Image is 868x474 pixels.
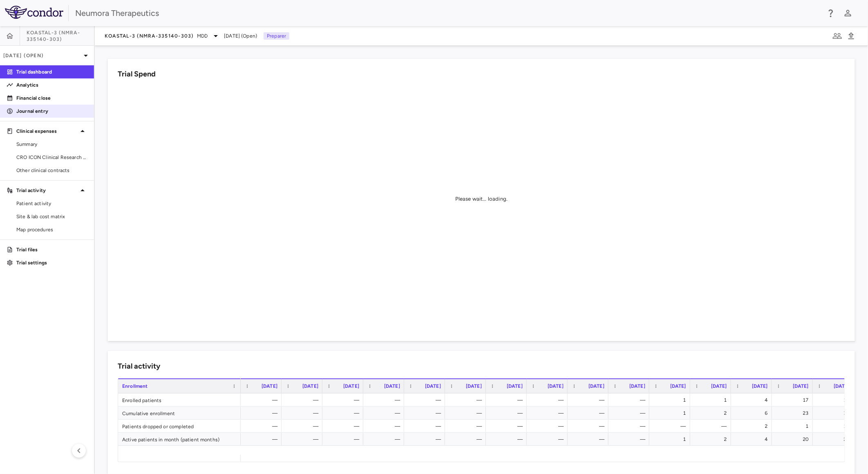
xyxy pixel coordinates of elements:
[711,383,727,389] span: [DATE]
[698,433,727,446] div: 2
[412,420,441,433] div: —
[738,420,768,433] div: 2
[3,52,81,59] p: [DATE] (Open)
[575,394,604,407] div: —
[118,394,241,406] div: Enrolled patients
[575,433,604,446] div: —
[670,383,686,389] span: [DATE]
[588,383,604,389] span: [DATE]
[616,433,645,446] div: —
[698,394,727,407] div: 1
[105,33,194,39] span: KOASTAL-3 (NMRA-335140-303)
[16,200,87,207] span: Patient activity
[452,433,482,446] div: —
[534,407,564,420] div: —
[264,32,289,40] p: Preparer
[534,420,564,433] div: —
[330,433,359,446] div: —
[629,383,645,389] span: [DATE]
[16,167,87,174] span: Other clinical contracts
[118,361,160,372] h6: Trial activity
[466,383,482,389] span: [DATE]
[262,383,277,389] span: [DATE]
[738,407,768,420] div: 6
[452,394,482,407] div: —
[779,407,809,420] div: 23
[534,433,564,446] div: —
[452,420,482,433] div: —
[16,127,78,135] p: Clinical expenses
[493,407,523,420] div: —
[412,433,441,446] div: —
[657,407,686,420] div: 1
[16,94,87,102] p: Financial close
[616,420,645,433] div: —
[455,195,508,203] div: Please wait... loading.
[820,394,850,407] div: 14
[248,420,277,433] div: —
[534,394,564,407] div: —
[16,246,87,253] p: Trial files
[657,433,686,446] div: 1
[289,407,318,420] div: —
[302,383,318,389] span: [DATE]
[16,68,87,76] p: Trial dashboard
[820,420,850,433] div: 10
[657,420,686,433] div: —
[289,433,318,446] div: —
[16,226,87,233] span: Map procedures
[118,407,241,419] div: Cumulative enrollment
[493,420,523,433] div: —
[343,383,359,389] span: [DATE]
[698,420,727,433] div: —
[248,394,277,407] div: —
[16,154,87,161] span: CRO ICON Clinical Research Limited
[122,383,148,389] span: Enrollment
[289,394,318,407] div: —
[371,407,400,420] div: —
[5,6,63,19] img: logo-full-BYUhSk78.svg
[289,420,318,433] div: —
[834,383,850,389] span: [DATE]
[224,32,257,40] span: [DATE] (Open)
[330,407,359,420] div: —
[738,433,768,446] div: 4
[452,407,482,420] div: —
[371,420,400,433] div: —
[493,433,523,446] div: —
[412,394,441,407] div: —
[118,433,241,445] div: Active patients in month (patient months)
[330,420,359,433] div: —
[16,107,87,115] p: Journal entry
[16,259,87,266] p: Trial settings
[371,433,400,446] div: —
[820,433,850,446] div: 24
[616,407,645,420] div: —
[384,383,400,389] span: [DATE]
[197,32,208,40] span: MDD
[698,407,727,420] div: 2
[425,383,441,389] span: [DATE]
[248,407,277,420] div: —
[548,383,564,389] span: [DATE]
[779,433,809,446] div: 20
[493,394,523,407] div: —
[779,420,809,433] div: 1
[16,141,87,148] span: Summary
[248,433,277,446] div: —
[118,420,241,432] div: Patients dropped or completed
[820,407,850,420] div: 37
[16,81,87,89] p: Analytics
[16,187,78,194] p: Trial activity
[27,29,94,42] span: KOASTAL-3 (NMRA-335140-303)
[575,407,604,420] div: —
[75,7,821,19] div: Neumora Therapeutics
[793,383,809,389] span: [DATE]
[16,213,87,220] span: Site & lab cost matrix
[575,420,604,433] div: —
[657,394,686,407] div: 1
[507,383,523,389] span: [DATE]
[779,394,809,407] div: 17
[118,69,156,80] h6: Trial Spend
[412,407,441,420] div: —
